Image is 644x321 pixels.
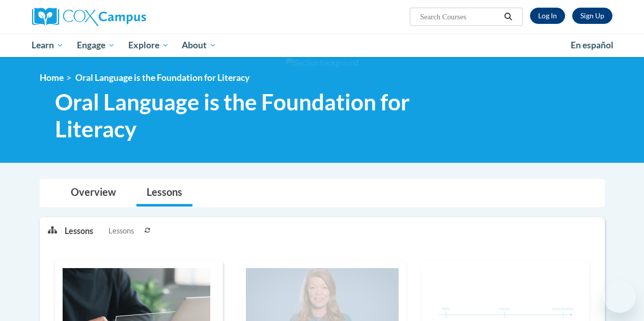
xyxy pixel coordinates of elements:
span: Oral Language is the Foundation for Literacy [55,89,475,142]
span: Engage [77,39,115,51]
span: Lessons [108,225,134,237]
a: Home [40,72,64,83]
span: Oral Language is the Foundation for Literacy [75,72,249,83]
a: About [175,34,223,57]
input: Search Courses [419,11,500,23]
img: Cox Campus [32,8,146,26]
img: Section background [286,57,358,69]
span: Explore [128,39,169,51]
p: Lessons [65,225,93,237]
span: Learn [32,39,64,51]
a: Lessons [136,180,192,207]
a: En español [564,35,620,56]
a: Engage [70,34,122,57]
a: Cox Campus [32,8,215,26]
iframe: Button to launch messaging window [603,280,636,313]
span: About [182,39,216,51]
a: Explore [122,34,176,57]
button: Search [500,11,516,23]
a: Overview [61,180,126,207]
a: Register [572,8,612,24]
a: Log In [530,8,565,24]
span: En español [571,40,613,50]
a: Learn [25,34,71,57]
div: Main menu [24,34,620,57]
